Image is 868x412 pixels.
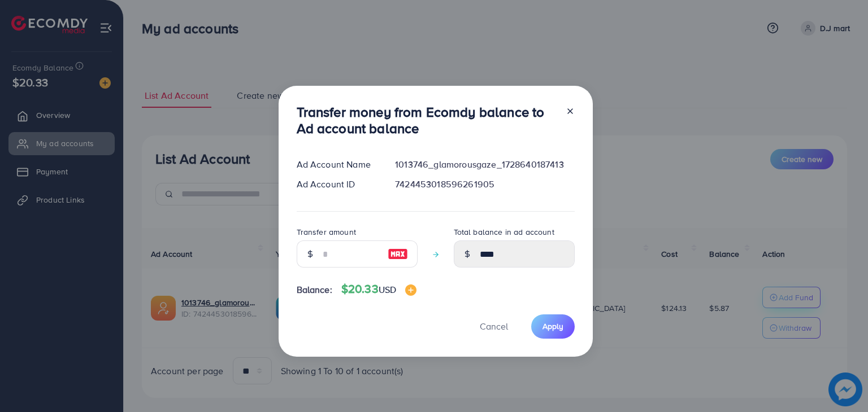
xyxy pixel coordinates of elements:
[379,283,396,296] span: USD
[531,314,575,339] button: Apply
[297,283,332,296] span: Balance:
[388,247,408,261] img: image
[288,158,387,171] div: Ad Account Name
[480,320,508,332] span: Cancel
[341,282,416,296] h4: $20.33
[386,158,583,171] div: 1013746_glamorousgaze_1728640187413
[466,314,522,339] button: Cancel
[297,226,356,238] label: Transfer amount
[405,284,416,296] img: image
[386,178,583,191] div: 7424453018596261905
[542,321,563,332] span: Apply
[454,226,554,238] label: Total balance in ad account
[297,104,557,137] h3: Transfer money from Ecomdy balance to Ad account balance
[288,178,387,191] div: Ad Account ID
